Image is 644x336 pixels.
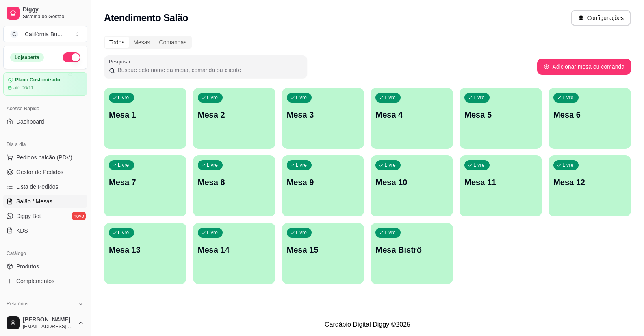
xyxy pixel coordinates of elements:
[198,244,271,255] p: Mesa 14
[460,88,542,149] button: LivreMesa 5
[16,118,44,126] span: Dashboard
[109,58,133,65] label: Pesquisar
[371,88,453,149] button: LivreMesa 4
[553,177,626,188] p: Mesa 12
[3,275,87,288] a: Complementos
[464,177,537,188] p: Mesa 11
[3,3,87,23] a: DiggySistema de Gestão
[384,162,396,168] p: Livre
[118,229,129,236] p: Livre
[371,155,453,216] button: LivreMesa 10
[3,151,87,164] button: Pedidos balcão (PDV)
[104,11,188,24] h2: Atendimento Salão
[207,162,218,168] p: Livre
[371,223,453,284] button: LivreMesa Bistrô
[63,52,80,62] button: Alterar Status
[549,88,631,149] button: LivreMesa 6
[25,30,62,38] div: Califórnia Bu ...
[287,109,360,120] p: Mesa 3
[549,155,631,216] button: LivreMesa 12
[207,229,218,236] p: Livre
[3,247,87,260] div: Catálogo
[562,94,574,101] p: Livre
[460,155,542,216] button: LivreMesa 11
[282,155,364,216] button: LivreMesa 9
[3,224,87,237] a: KDS
[3,180,87,193] a: Lista de Pedidos
[3,166,87,179] a: Gestor de Pedidos
[3,209,87,223] a: Diggy Botnovo
[16,183,59,191] span: Lista de Pedidos
[104,223,186,284] button: LivreMesa 13
[537,59,631,75] button: Adicionar mesa ou comanda
[104,88,186,149] button: LivreMesa 1
[118,162,129,168] p: Livre
[23,6,84,13] span: Diggy
[105,37,129,48] div: Todos
[287,177,360,188] p: Mesa 9
[109,109,182,120] p: Mesa 1
[3,72,87,96] a: Plano Customizadoaté 06/11
[207,94,218,101] p: Livre
[287,244,360,255] p: Mesa 15
[10,30,18,38] span: C
[473,94,485,101] p: Livre
[16,227,28,235] span: KDS
[16,153,72,161] span: Pedidos balcão (PDV)
[13,85,34,91] article: até 06/11
[3,26,87,42] button: Select a team
[3,313,87,333] button: [PERSON_NAME][EMAIL_ADDRESS][DOMAIN_NAME]
[16,168,63,176] span: Gestor de Pedidos
[296,162,307,168] p: Livre
[3,260,87,273] a: Produtos
[198,109,271,120] p: Mesa 2
[3,115,87,128] a: Dashboard
[129,37,154,48] div: Mesas
[384,229,396,236] p: Livre
[16,212,41,220] span: Diggy Bot
[3,195,87,208] a: Salão / Mesas
[23,323,74,330] span: [EMAIL_ADDRESS][DOMAIN_NAME]
[375,244,448,255] p: Mesa Bistrô
[3,138,87,151] div: Dia a dia
[16,277,54,285] span: Complementos
[10,53,44,62] div: Loja aberta
[375,109,448,120] p: Mesa 4
[155,37,191,48] div: Comandas
[296,94,307,101] p: Livre
[375,177,448,188] p: Mesa 10
[91,313,644,336] footer: Cardápio Digital Diggy © 2025
[193,88,275,149] button: LivreMesa 2
[282,223,364,284] button: LivreMesa 15
[553,109,626,120] p: Mesa 6
[464,109,537,120] p: Mesa 5
[104,155,186,216] button: LivreMesa 7
[562,162,574,168] p: Livre
[115,66,302,74] input: Pesquisar
[296,229,307,236] p: Livre
[193,223,275,284] button: LivreMesa 14
[23,316,74,323] span: [PERSON_NAME]
[118,94,129,101] p: Livre
[384,94,396,101] p: Livre
[193,155,275,216] button: LivreMesa 8
[3,102,87,115] div: Acesso Rápido
[16,197,52,205] span: Salão / Mesas
[473,162,485,168] p: Livre
[109,177,182,188] p: Mesa 7
[16,262,39,271] span: Produtos
[571,10,631,26] button: Configurações
[109,244,182,255] p: Mesa 13
[23,13,84,20] span: Sistema de Gestão
[7,301,28,307] span: Relatórios
[198,177,271,188] p: Mesa 8
[15,77,60,83] article: Plano Customizado
[282,88,364,149] button: LivreMesa 3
